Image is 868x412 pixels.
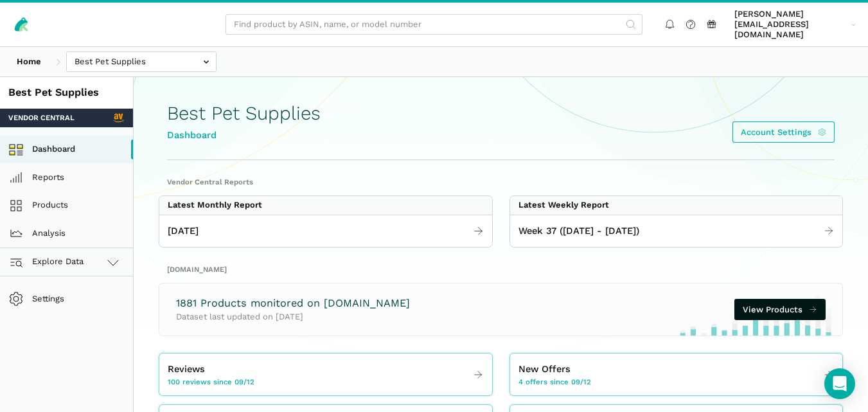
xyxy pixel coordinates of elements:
[168,200,262,210] div: Latest Monthly Report
[518,377,591,387] span: 4 offers since 09/12
[159,358,492,391] a: Reviews 100 reviews since 09/12
[734,299,826,320] a: View Products
[66,51,217,73] input: Best Pet Supplies
[734,9,847,40] span: [PERSON_NAME][EMAIL_ADDRESS][DOMAIN_NAME]
[167,264,835,274] h2: [DOMAIN_NAME]
[518,362,571,377] span: New Offers
[176,310,410,323] p: Dataset last updated on [DATE]
[167,103,321,124] h1: Best Pet Supplies
[731,7,860,42] a: [PERSON_NAME][EMAIL_ADDRESS][DOMAIN_NAME]
[8,112,75,123] span: Vendor Central
[226,14,642,35] input: Find product by ASIN, name, or model number
[168,224,199,238] span: [DATE]
[8,51,49,73] a: Home
[13,255,84,270] span: Explore Data
[168,377,254,387] span: 100 reviews since 09/12
[732,121,835,143] a: Account Settings
[176,296,410,311] h3: 1881 Products monitored on [DOMAIN_NAME]
[510,220,843,243] a: Week 37 ([DATE] - [DATE])
[168,362,205,377] span: Reviews
[518,200,609,210] div: Latest Weekly Report
[510,358,843,391] a: New Offers 4 offers since 09/12
[8,85,125,100] div: Best Pet Supplies
[824,368,855,399] div: Open Intercom Messenger
[159,220,492,243] a: [DATE]
[167,128,321,143] div: Dashboard
[167,177,835,187] h2: Vendor Central Reports
[518,224,639,238] span: Week 37 ([DATE] - [DATE])
[743,303,802,316] span: View Products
